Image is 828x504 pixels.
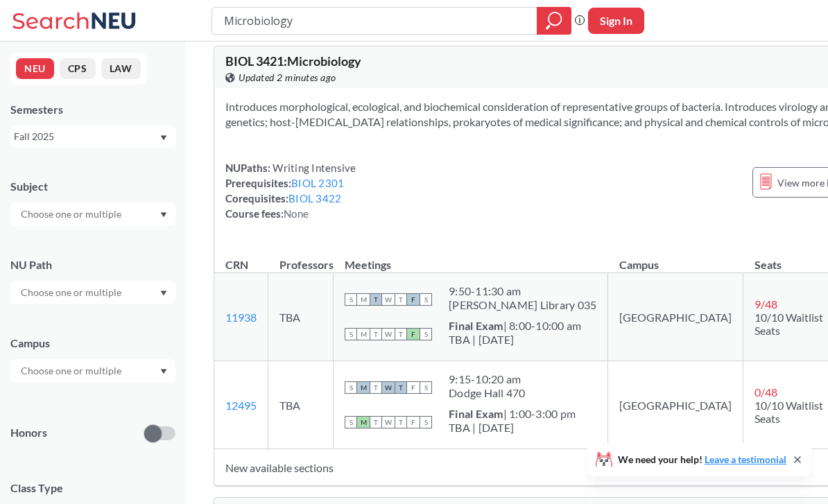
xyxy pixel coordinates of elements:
[357,328,370,340] span: M
[370,381,382,394] span: T
[395,416,407,428] span: T
[449,319,503,332] b: Final Exam
[407,416,420,428] span: F
[754,385,777,399] span: 0 / 48
[754,399,823,425] span: 10/10 Waitlist Seats
[754,311,823,337] span: 10/10 Waitlist Seats
[270,162,356,174] span: Writing Intensive
[588,8,644,34] button: Sign In
[420,293,432,306] span: S
[223,9,527,33] input: Class, professor, course number, "phrase"
[10,480,175,496] span: Class Type
[357,416,370,428] span: M
[16,58,54,79] button: NEU
[10,359,175,383] div: Dropdown arrow
[345,293,357,306] span: S
[395,293,407,306] span: T
[382,416,395,428] span: W
[449,407,503,420] b: Final Exam
[14,284,130,301] input: Choose one or multiple
[10,102,175,117] div: Semesters
[407,328,420,340] span: F
[370,416,382,428] span: T
[370,293,382,306] span: T
[449,319,581,333] div: | 8:00-10:00 am
[14,363,130,379] input: Choose one or multiple
[268,243,334,273] th: Professors
[225,257,248,272] div: CRN
[284,207,309,220] span: None
[291,177,344,189] a: BIOL 2301
[449,407,576,421] div: | 1:00-3:00 pm
[345,328,357,340] span: S
[160,369,167,374] svg: Dropdown arrow
[160,135,167,141] svg: Dropdown arrow
[10,336,175,351] div: Campus
[357,293,370,306] span: M
[449,372,526,386] div: 9:15 - 10:20 am
[10,179,175,194] div: Subject
[420,381,432,394] span: S
[14,206,130,223] input: Choose one or multiple
[395,381,407,394] span: T
[160,212,167,218] svg: Dropdown arrow
[60,58,96,79] button: CPS
[334,243,608,273] th: Meetings
[345,381,357,394] span: S
[268,361,334,449] td: TBA
[754,297,777,311] span: 9 / 48
[618,455,786,464] span: We need your help!
[382,328,395,340] span: W
[357,381,370,394] span: M
[225,311,257,324] a: 11938
[449,298,596,312] div: [PERSON_NAME] Library 035
[345,416,357,428] span: S
[449,333,581,347] div: TBA | [DATE]
[14,129,159,144] div: Fall 2025
[10,125,175,148] div: Fall 2025Dropdown arrow
[10,425,47,441] p: Honors
[705,453,786,465] a: Leave a testimonial
[288,192,341,205] a: BIOL 3422
[608,361,743,449] td: [GEOGRAPHIC_DATA]
[10,257,175,272] div: NU Path
[10,202,175,226] div: Dropdown arrow
[407,293,420,306] span: F
[449,421,576,435] div: TBA | [DATE]
[370,328,382,340] span: T
[225,53,361,69] span: BIOL 3421 : Microbiology
[268,273,334,361] td: TBA
[546,11,562,31] svg: magnifying glass
[382,381,395,394] span: W
[407,381,420,394] span: F
[225,399,257,412] a: 12495
[537,7,571,35] div: magnifying glass
[10,281,175,304] div: Dropdown arrow
[420,416,432,428] span: S
[395,328,407,340] span: T
[449,386,526,400] div: Dodge Hall 470
[608,273,743,361] td: [GEOGRAPHIC_DATA]
[608,243,743,273] th: Campus
[382,293,395,306] span: W
[449,284,596,298] div: 9:50 - 11:30 am
[225,160,356,221] div: NUPaths: Prerequisites: Corequisites: Course fees:
[160,290,167,296] svg: Dropdown arrow
[101,58,141,79] button: LAW
[420,328,432,340] span: S
[239,70,336,85] span: Updated 2 minutes ago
